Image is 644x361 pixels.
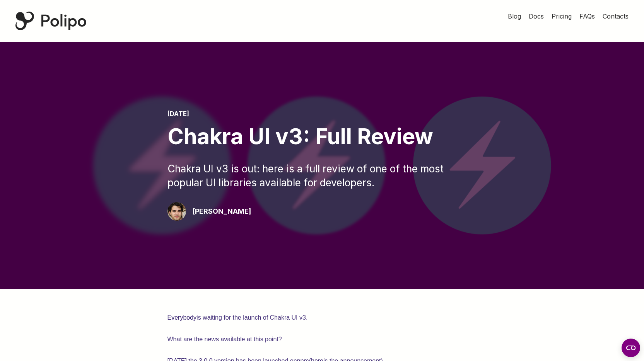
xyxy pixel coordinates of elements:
[603,12,629,21] a: Contacts
[508,12,521,21] a: Blog
[167,162,477,190] div: Chakra UI v3 is out: here is a full review of one of the most popular UI libraries available for ...
[552,12,572,21] a: Pricing
[167,110,189,117] time: [DATE]
[579,12,595,20] span: FAQs
[192,206,251,217] div: [PERSON_NAME]
[167,124,477,150] div: Chakra UI v3: Full Review
[167,202,186,221] img: Giorgio Pari Polipo
[529,12,544,20] span: Docs
[579,12,595,21] a: FAQs
[508,12,521,20] span: Blog
[167,314,197,321] a: Everybody
[552,12,572,20] span: Pricing
[622,339,640,357] button: Open CMP widget
[529,12,544,21] a: Docs
[603,12,629,20] span: Contacts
